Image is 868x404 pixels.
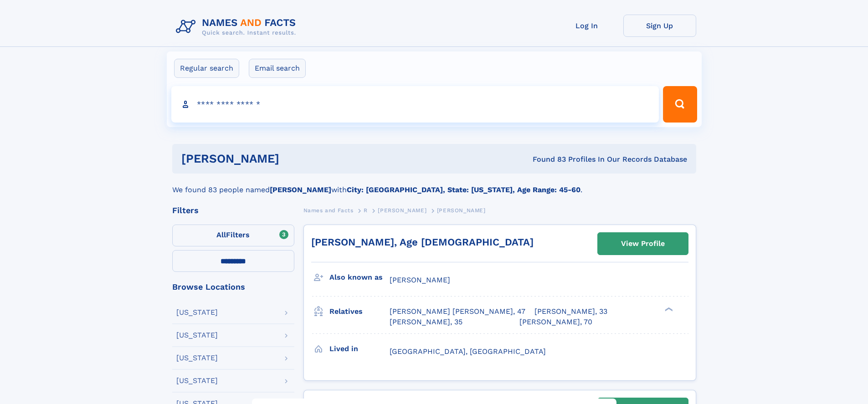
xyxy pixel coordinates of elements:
[329,270,390,285] h3: Also known as
[171,86,659,123] input: search input
[329,304,390,319] h3: Relatives
[347,185,580,194] b: City: [GEOGRAPHIC_DATA], State: [US_STATE], Age Range: 45-60
[176,354,218,362] div: [US_STATE]
[172,174,696,195] div: We found 83 people named with .
[329,341,390,357] h3: Lived in
[390,276,450,284] span: [PERSON_NAME]
[216,230,226,239] span: All
[311,236,534,248] a: [PERSON_NAME], Age [DEMOGRAPHIC_DATA]
[249,59,306,78] label: Email search
[390,307,525,317] a: [PERSON_NAME] [PERSON_NAME], 47
[621,233,665,254] div: View Profile
[378,205,426,216] a: [PERSON_NAME]
[663,86,697,123] button: Search Button
[176,332,218,339] div: [US_STATE]
[390,317,462,327] a: [PERSON_NAME], 35
[663,307,673,312] div: ❯
[406,154,687,164] div: Found 83 Profiles In Our Records Database
[176,309,218,316] div: [US_STATE]
[364,205,368,216] a: R
[303,205,354,216] a: Names and Facts
[390,347,546,356] span: [GEOGRAPHIC_DATA], [GEOGRAPHIC_DATA]
[174,59,239,78] label: Regular search
[534,307,607,317] a: [PERSON_NAME], 33
[181,153,406,164] h1: [PERSON_NAME]
[598,233,688,255] a: View Profile
[172,206,294,215] div: Filters
[519,317,592,327] a: [PERSON_NAME], 70
[437,207,486,214] span: [PERSON_NAME]
[623,15,696,37] a: Sign Up
[172,283,294,291] div: Browse Locations
[172,225,294,246] label: Filters
[270,185,331,194] b: [PERSON_NAME]
[176,377,218,384] div: [US_STATE]
[378,207,426,214] span: [PERSON_NAME]
[172,15,303,39] img: Logo Names and Facts
[364,207,368,214] span: R
[550,15,623,37] a: Log In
